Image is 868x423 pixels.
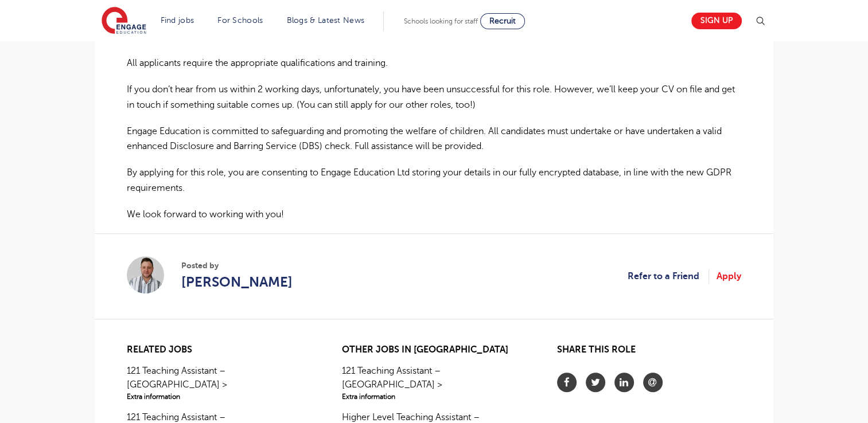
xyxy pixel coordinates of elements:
[127,364,311,402] a: 121 Teaching Assistant – [GEOGRAPHIC_DATA] >Extra information
[342,344,526,355] h2: Other jobs in [GEOGRAPHIC_DATA]
[127,82,741,112] p: If you don’t hear from us within 2 working days, unfortunately, you have been unsuccessful for th...
[489,17,516,25] span: Recruit
[127,124,741,154] p: Engage Education is committed to safeguarding and promoting the welfare of children. All candidat...
[161,16,194,25] a: Find jobs
[691,13,742,29] a: Sign up
[342,391,526,402] span: Extra information
[342,364,526,402] a: 121 Teaching Assistant – [GEOGRAPHIC_DATA] >Extra information
[181,272,293,292] a: [PERSON_NAME]
[628,269,709,284] a: Refer to a Friend
[217,16,263,25] a: For Schools
[404,17,478,25] span: Schools looking for staff
[557,344,741,361] h2: Share this role
[127,207,741,222] p: We look forward to working with you!
[102,7,146,36] img: Engage Education
[127,56,741,70] p: All applicants require the appropriate qualifications and training.
[287,16,365,25] a: Blogs & Latest News
[127,165,741,195] p: By applying for this role, you are consenting to Engage Education Ltd storing your details in our...
[127,344,311,355] h2: Related jobs
[127,391,311,402] span: Extra information
[181,260,293,272] span: Posted by
[480,13,525,29] a: Recruit
[717,269,741,284] a: Apply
